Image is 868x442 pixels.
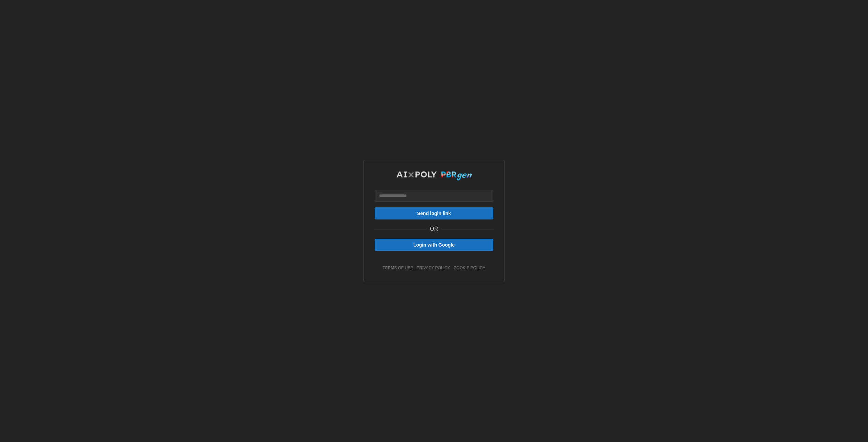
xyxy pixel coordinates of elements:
button: Login with Google [375,239,493,251]
span: Send login link [417,208,451,219]
p: OR [430,225,438,233]
a: cookie policy [453,265,485,271]
a: terms of use [383,265,413,271]
span: Login with Google [413,239,455,251]
img: AIxPoly PBRgen [396,171,472,181]
button: Send login link [375,207,493,219]
a: privacy policy [417,265,450,271]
